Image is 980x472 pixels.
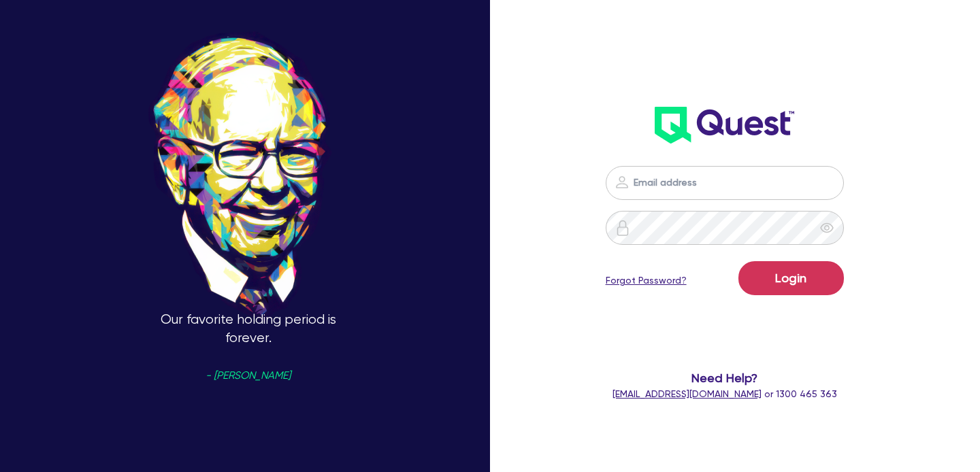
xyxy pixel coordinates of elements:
span: or 1300 465 363 [612,388,837,399]
button: Login [738,261,844,295]
img: wH2k97JdezQIQAAAABJRU5ErkJggg== [655,107,794,144]
a: Forgot Password? [606,273,687,288]
span: Need Help? [599,369,851,387]
span: - [PERSON_NAME] [206,371,291,381]
img: icon-password [615,220,631,236]
a: [EMAIL_ADDRESS][DOMAIN_NAME] [612,388,762,399]
span: eye [820,221,834,235]
img: icon-password [614,174,630,190]
input: Email address [606,166,844,200]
